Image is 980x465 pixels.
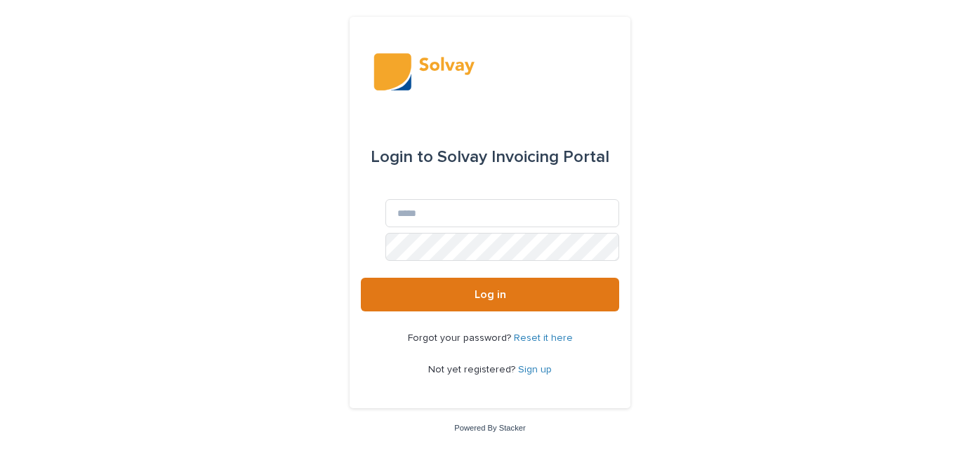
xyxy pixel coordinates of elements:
a: Sign up [518,365,552,375]
span: Forgot your password? [408,333,514,343]
img: ED0IkcNQHGZZMpCVrDht [373,50,606,93]
a: Reset it here [514,333,573,343]
span: Login to [371,149,433,166]
span: Not yet registered? [428,365,518,375]
div: Solvay Invoicing Portal [371,137,609,177]
a: Powered By Stacker [454,424,525,432]
button: Log in [361,278,619,311]
span: Log in [475,289,506,300]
